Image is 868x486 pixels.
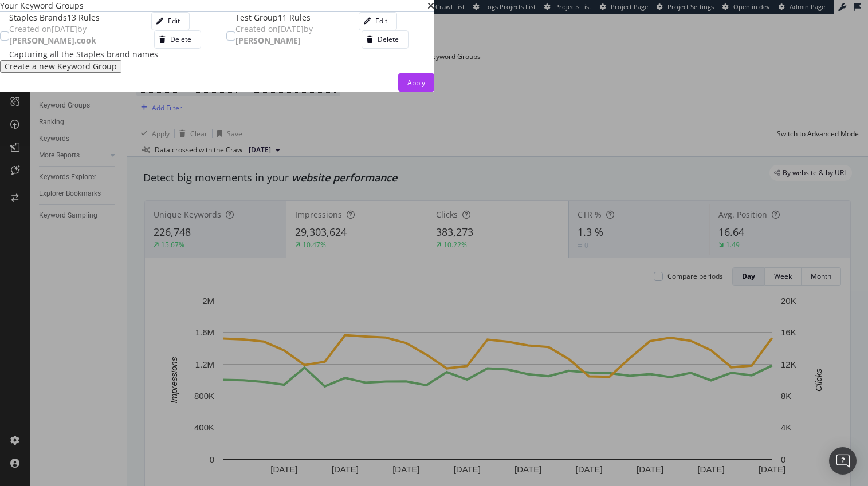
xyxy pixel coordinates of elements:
span: Created on [DATE] by [235,23,313,46]
button: Apply [398,73,434,92]
div: Capturing all the Staples brand names [9,49,226,60]
b: [PERSON_NAME] [235,35,301,46]
button: Delete [154,30,201,49]
div: Edit [375,16,387,26]
div: 11 Rules [278,12,311,23]
div: Open Intercom Messenger [829,447,857,475]
div: Delete [170,34,191,44]
b: [PERSON_NAME].cook [9,35,96,46]
div: Test Group [235,12,278,23]
div: Delete [378,34,399,44]
div: 13 Rules [67,12,100,23]
div: Create a new Keyword Group [5,62,117,71]
button: Delete [362,30,409,49]
div: Staples Brands [9,12,67,23]
button: Edit [359,12,397,30]
button: Edit [151,12,190,30]
div: Edit [168,16,180,26]
span: Created on [DATE] by [9,23,96,46]
div: Apply [407,78,425,88]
